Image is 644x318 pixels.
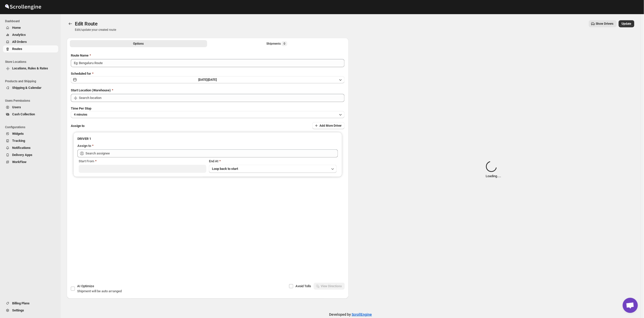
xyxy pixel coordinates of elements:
div: Loading... . [486,161,501,179]
span: 4 minutes [74,113,87,117]
span: Scheduled for [71,72,91,75]
span: Tracking [12,139,25,143]
button: Update [619,20,634,27]
div: End At [209,159,337,164]
span: Time Per Stop [71,107,91,110]
span: Home [12,26,21,30]
span: Assign to [71,124,84,128]
span: AI Optimize [77,284,94,288]
button: Billing Plans [3,300,58,307]
span: Products and Shipping [5,79,58,83]
span: 0 [282,41,287,46]
span: Cash Collection [12,112,35,116]
span: Settings [12,308,24,312]
span: Loop back to start [212,167,238,171]
button: Loop back to start [209,165,337,173]
span: Billing Plans [12,301,30,305]
p: Edit/update your created route [75,28,116,32]
button: 4 minutes [71,111,345,118]
span: Locations, Rules & Rates [12,66,48,70]
span: Shipping & Calendar [12,86,41,90]
span: Configurations [5,125,58,129]
span: Route Name [71,54,89,57]
span: Add More Driver [319,124,341,128]
span: Widgets [12,132,24,136]
button: Tracking [3,137,58,144]
button: Add More Driver [312,122,345,129]
span: Start From [79,159,94,163]
button: Locations, Rules & Rates [3,65,58,72]
button: [DATE]|[DATE] [71,76,345,83]
span: WorkFlow [12,160,27,164]
button: Widgets [3,130,58,137]
button: Routes [67,20,74,27]
button: Notifications [3,144,58,151]
span: Users [12,105,21,109]
input: Eg: Bengaluru Route [71,59,345,67]
input: Search assignee [85,149,338,157]
button: Users [3,104,58,111]
span: Options [133,42,144,46]
span: Start Location (Warehouse) [71,88,111,92]
button: Routes [3,45,58,52]
button: All Orders [3,38,58,45]
span: Routes [12,47,22,51]
span: All Orders [12,40,27,44]
span: Users Permissions [5,99,58,103]
button: All Route Options [70,40,207,47]
div: Assign to [77,143,91,148]
span: Dashboard [5,19,58,23]
input: Search location [79,94,345,102]
span: Analytics [12,33,26,37]
a: دردشة مفتوحة [623,298,638,313]
span: [DATE] | [199,78,208,82]
div: All Route Options [67,49,349,237]
button: Analytics [3,31,58,38]
span: Edit Route [75,21,98,27]
button: Delivery Apps [3,151,58,158]
button: Cash Collection [3,111,58,118]
button: Settings [3,307,58,314]
span: Avoid Tolls [295,284,311,288]
span: Store Locations [5,60,58,64]
div: Shipments [266,41,287,46]
span: Delivery Apps [12,153,32,157]
span: Shipment will be auto arranged [77,289,122,293]
span: Notifications [12,146,31,150]
button: Show Drivers [589,20,617,27]
span: Update [622,22,631,26]
button: Selected Shipments [208,40,346,47]
p: Developed by [329,312,372,317]
h3: DRIVER 1 [77,136,338,141]
a: ScrollEngine [352,312,372,316]
button: Shipping & Calendar [3,84,58,91]
button: Home [3,24,58,31]
span: [DATE] [208,78,217,82]
button: WorkFlow [3,158,58,166]
span: Show Drivers [596,22,614,26]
